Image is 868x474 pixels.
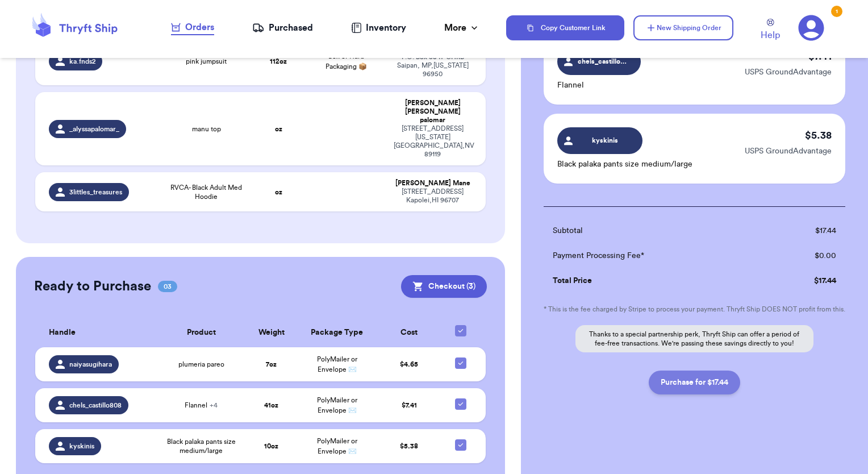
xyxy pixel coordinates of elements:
div: [STREET_ADDRESS][US_STATE] [GEOGRAPHIC_DATA] , NV 89119 [394,124,473,159]
a: Purchased [252,21,313,35]
span: $ 5.38 [400,443,418,450]
p: USPS GroundAdvantage [745,66,832,78]
h2: Ready to Purchase [34,277,151,296]
strong: 41 oz [264,402,278,409]
span: _alyssapalomar_ [69,124,119,134]
strong: 10 oz [264,443,278,450]
div: [PERSON_NAME] Mane [394,179,473,188]
div: [STREET_ADDRESS] Kapolei , HI 96707 [394,188,473,205]
td: $ 17.44 [764,268,845,293]
div: Orders [171,20,214,34]
span: kyskinis [578,135,632,145]
span: 3littles_treasures [69,188,122,197]
button: Copy Customer Link [506,15,624,40]
span: manu top [192,124,221,134]
a: Help [761,19,780,42]
span: pink jumpsuit [186,57,227,66]
td: Total Price [544,268,764,293]
th: Product [157,318,245,347]
span: $ 4.65 [400,361,418,368]
span: + 4 [210,402,218,409]
a: Inventory [351,21,406,35]
span: Flannel [185,401,218,410]
span: Help [761,28,780,42]
p: Flannel [557,80,641,91]
span: Handle [49,327,76,339]
p: USPS GroundAdvantage [745,145,832,157]
td: Payment Processing Fee* [544,243,764,268]
button: Purchase for $17.44 [649,371,740,394]
div: [PERSON_NAME] [PERSON_NAME] palomar [394,99,473,124]
span: kyskinis [69,442,94,451]
button: New Shipping Order [633,15,733,40]
span: PolyMailer or Envelope ✉️ [317,356,357,373]
strong: oz [275,126,282,132]
th: Cost [377,318,443,347]
th: Package Type [298,318,377,347]
strong: 7 oz [266,361,277,368]
td: $ 17.44 [764,218,845,243]
a: 1 [798,15,824,41]
span: Black palaka pants size medium/large [164,437,238,455]
p: Thanks to a special partnership perk, Thryft Ship can offer a period of fee-free transactions. We... [575,325,813,352]
div: More [444,21,480,35]
td: Subtotal [544,218,764,243]
div: P.O. Box 5347 CHRB Saipan, MP , [US_STATE] 96950 [394,53,473,78]
button: Checkout (3) [401,275,487,298]
span: ka.fnds2 [69,57,95,66]
p: $ 5.38 [805,127,832,143]
td: $ 0.00 [764,243,845,268]
p: Black palaka pants size medium/large [557,159,692,170]
strong: 112 oz [270,58,287,65]
p: * This is the fee charged by Stripe to process your payment. Thryft Ship DOES NOT profit from this. [544,305,845,314]
span: plumeria pareo [178,360,224,369]
div: 1 [831,6,842,17]
a: Orders [171,20,214,35]
strong: oz [275,189,282,196]
span: PolyMailer or Envelope ✉️ [317,397,357,414]
span: RVCA- Black Adult Med Hoodie [168,183,245,201]
span: $ 7.41 [402,402,417,409]
th: Weight [245,318,297,347]
span: 03 [158,281,177,292]
span: naiyasugihara [69,360,112,369]
span: chels_castillo808 [69,401,122,410]
span: chels_castillo808 [578,56,630,66]
span: PolyMailer or Envelope ✉️ [317,438,357,455]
